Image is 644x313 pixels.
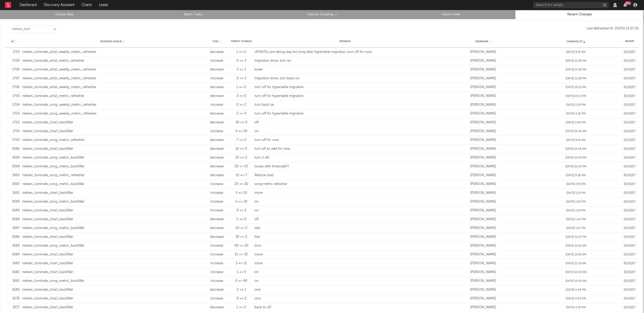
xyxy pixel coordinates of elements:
div: 15 => 30 [231,252,252,257]
div: back to off [255,305,435,310]
div: 30 => 0 [231,120,252,125]
div: turn off for hypertable migration [255,85,435,90]
button: Revert [624,147,636,151]
div: [DATE] 10:25 PM [531,165,621,169]
div: nielsen_luminate_chart_backfiller [22,261,203,266]
div: [DATE] 10:11 PM [531,85,621,90]
div: [PERSON_NAME] [438,164,528,169]
div: [PERSON_NAME] [438,120,528,125]
button: Revert [624,227,636,230]
div: nielsen_luminate_chart_backfiller [22,208,203,213]
div: [PERSON_NAME] [438,146,528,151]
div: 1689 [8,208,20,213]
div: [DATE] 5:29 PM [531,103,621,107]
div: nielsen_luminate_chart_backfiller [22,252,203,257]
div: [PERSON_NAME] [438,279,528,284]
div: more [255,252,435,257]
div: [PERSON_NAME] [438,226,528,231]
div: decrease [206,111,228,116]
div: 0 => 20 [231,199,252,204]
div: wat [255,226,435,231]
button: Revert [624,253,636,256]
button: Revert [624,95,636,98]
div: nielsen_luminate_chart_backfiller [22,129,203,134]
div: song metric refresher [255,182,435,187]
div: increase [206,296,228,301]
div: [PERSON_NAME] [438,50,528,55]
div: [DATE] 4:19 PM [531,305,621,310]
div: off [255,217,435,222]
div: 1 => 0 [231,85,252,90]
div: 1702 [8,120,20,125]
div: 1 => 5 [231,270,252,275]
div: increase [206,76,228,81]
div: 20 => 30 [231,182,252,187]
div: nielsen_luminate_chart_backfiller [22,234,203,240]
div: increase [206,279,228,284]
button: Revert [624,77,636,80]
div: 40 => 50 [231,243,252,248]
div: decrease [206,67,228,72]
div: [DATE] 1:44 PM [531,217,621,222]
div: [DATE] 2:23 PM [531,209,621,213]
button: Revert [624,209,636,212]
div: [DATE] 10:11 PM [531,94,621,98]
div: nielsen_luminate_song_metric_refresher [22,138,203,143]
div: tons [255,243,435,248]
div: 1691 [8,190,20,195]
div: 2 => 1 [231,67,252,72]
div: [PERSON_NAME] [438,129,528,134]
div: nielsen_luminate_chart_backfiller [22,305,203,310]
div: 1708 [8,67,20,72]
div: off [255,120,435,125]
div: Target Change [231,40,252,43]
div: [DATE] 11:39 PM [531,59,621,63]
div: 1678 [8,296,20,301]
div: [DATE] 11:46 AM [531,147,621,151]
div: on [255,270,435,275]
div: increase [206,129,228,134]
div: nielsen_luminate_song_weekly_metric_refresher [22,111,203,116]
div: decrease [206,164,228,169]
div: increase [206,208,228,213]
div: increase [206,270,228,275]
div: 1701 [8,129,20,134]
div: 30 => 10 [231,164,252,169]
div: [PERSON_NAME] [438,208,528,213]
div: 50 => 0 [231,226,252,231]
div: turn it off... [255,155,435,160]
div: 1682 [8,270,20,275]
div: five [255,234,435,240]
div: turn off for hypertable migration [255,111,435,116]
div: nielsen_luminate_song_weekly_metric_refresher [22,102,203,107]
div: [PERSON_NAME] [438,243,528,248]
div: 1694 [8,164,20,169]
button: Revert [624,165,636,168]
div: migration done, turn on [255,58,435,63]
div: 1687 [8,226,20,231]
div: decrease [206,120,228,125]
div: increase [206,190,228,195]
div: [DATE] 2:31 PM [531,182,621,186]
div: issues with timescale?? [255,164,435,169]
div: nielsen_luminate_chart_backfiller [22,190,203,195]
div: migration done, turn back on [255,76,435,81]
div: increase [206,58,228,63]
a: Batch Tasks [132,12,255,18]
div: 1703 [8,111,20,116]
div: increase [206,102,228,107]
div: 1680 [8,287,20,292]
div: Message [255,40,435,43]
div: 1681 [8,279,20,284]
div: [DATE] 9:55 AM [531,50,621,54]
div: more [255,261,435,266]
div: increase [206,261,228,266]
div: 2 => 0 [231,111,252,116]
div: decrease [206,138,228,143]
div: [DATE] 11:38 PM [531,68,621,72]
button: Revert [624,86,636,89]
div: turn off as well for now... [255,146,435,151]
div: 1709 [8,58,20,63]
div: [PERSON_NAME] [438,305,528,310]
div: 0 => 40 [231,279,252,284]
